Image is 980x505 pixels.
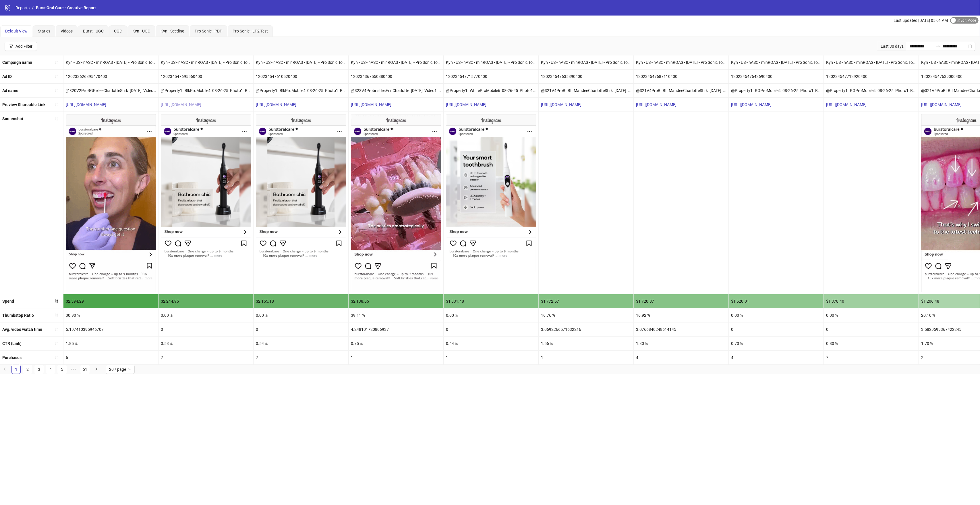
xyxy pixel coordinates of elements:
div: @321V4ProBLBILMandeeCharlotteStirk_[DATE]_Video1_Brand_Testimonial_ProSonicToothBrush_BurstOralCa... [539,84,633,97]
div: 39.11 % [349,308,443,322]
div: 16.92 % [634,308,728,322]
div: 7 [254,351,348,364]
div: Kyn - US - nASC - minROAS - [DATE] - Pro Sonic Toothbrush - PDP [539,55,633,69]
li: 51 [80,365,90,374]
a: 4 [46,365,55,374]
div: 6 [63,351,158,364]
div: Page Size [106,365,135,374]
div: 0.53 % [158,337,253,350]
div: 120234547635390400 [539,70,633,83]
span: Burst Oral Care - Creative Report [36,5,96,10]
a: [URL][DOMAIN_NAME] [351,102,391,107]
span: Default View [5,29,28,33]
li: 3 [34,365,44,374]
div: 120234547642690400 [729,70,824,83]
div: 5.197410395946707 [63,322,158,336]
div: 0.75 % [349,337,443,350]
div: 1.85 % [63,337,158,350]
span: Statics [38,29,50,33]
li: Next 5 Pages [69,365,78,374]
a: [URL][DOMAIN_NAME] [446,102,486,107]
li: / [32,5,34,11]
span: sort-ascending [54,341,58,345]
div: Last 30 days [877,42,906,51]
div: 16.76 % [539,308,633,322]
span: 20 / page [109,365,131,374]
div: 0.00 % [729,308,824,322]
div: 0.00 % [824,308,919,322]
a: [URL][DOMAIN_NAME] [826,102,867,107]
img: Screenshot 120234547695560400 [161,114,251,272]
div: @Property1=BlkProMobile4_08-26-25_Photo1_Brand_Review_ProSonicToothbrush_BurstOralCare_ [254,84,348,97]
span: sort-ascending [54,89,58,93]
div: 120234547712920400 [824,70,919,83]
span: left [3,367,6,371]
span: CGC [114,29,122,33]
b: Ad ID [2,74,12,79]
div: $1,772.67 [539,294,633,308]
li: 5 [57,365,67,374]
img: Screenshot 120234547610520400 [256,114,346,272]
span: Pro Sonic - PDP [195,29,222,33]
div: @321V4ProBLBILMandeeCharlotteStirk_[DATE]_Video1_Brand_Testimonial_ProSonicToothBrush_BurstOralCa... [634,84,728,97]
div: 0.00 % [444,308,538,322]
span: Burst - UGC [83,29,104,33]
div: @Property1=BlkProMobile4_08-26-25_Photo1_Brand_Review_ProSonicToothbrush_BurstOralCare_ [158,84,253,97]
div: 30.90 % [63,308,158,322]
li: 2 [23,365,32,374]
b: Purchases [2,355,22,360]
div: 120234547687110400 [634,70,728,83]
b: Spend [2,299,14,304]
img: Screenshot 120234547715770400 [446,114,536,272]
div: @Property1=WhiteProMobile6_08-26-25_Photo1_Brand_Review_ProSonicToothbrush_BurstOralCare_ [444,84,538,97]
a: [URL][DOMAIN_NAME] [66,102,106,107]
div: 0.70 % [729,337,824,350]
div: Kyn - US - nASC - minROAS - [DATE] - Pro Sonic Toothbrush - LP2 [444,55,538,69]
li: 1 [11,365,21,374]
div: 0.00 % [254,308,348,322]
b: CTR (Link) [2,341,22,346]
li: Next Page [92,365,101,374]
div: 1 [349,351,443,364]
div: 7 [824,351,919,364]
div: 120234547695560400 [158,70,253,83]
span: ••• [69,365,78,374]
div: @323V4ProbristlesErinCharlotte_[DATE]_Video1_Brand_Testimonial_ProSonicToothBrush_BurstOralCare__... [349,84,443,97]
a: 51 [81,365,89,374]
span: sort-ascending [54,74,58,78]
span: Kyn - UGC [132,29,150,33]
span: filter [9,44,13,48]
div: Kyn - US - nASC - minROAS - [DATE] - Pro Sonic Toothbrush - PDP [349,55,443,69]
img: Screenshot 120233626395470400 [66,114,156,291]
button: right [92,365,101,374]
div: 1.30 % [634,337,728,350]
a: 5 [58,365,66,374]
span: swap-right [936,44,940,49]
div: 3.0766840248614145 [634,322,728,336]
b: Preview Shareable Link [2,102,45,107]
span: sort-ascending [54,103,58,107]
div: @Property1=RGProMobile4_08-26-25_Photo1_Brand_Review_ProSonicToothbrush_BurstOralCare_ [824,84,919,97]
a: [URL][DOMAIN_NAME] [256,102,296,107]
a: [URL][DOMAIN_NAME] [636,102,676,107]
div: 4.248101720806937 [349,322,443,336]
div: 120234547610520400 [254,70,348,83]
b: Avg. video watch time [2,327,42,332]
li: 4 [46,365,55,374]
a: [URL][DOMAIN_NAME] [541,102,581,107]
div: 0.54 % [254,337,348,350]
div: 0.80 % [824,337,919,350]
div: 4 [634,351,728,364]
div: Add Filter [16,44,32,49]
div: 0 [729,322,824,336]
div: 0 [254,322,348,336]
div: 0 [158,322,253,336]
div: $2,155.18 [254,294,348,308]
span: sort-ascending [54,60,58,64]
span: sort-ascending [54,117,58,121]
div: 0.44 % [444,337,538,350]
a: 3 [35,365,43,374]
b: Thumbstop Ratio [2,313,34,318]
div: @320V2ProRGKelleeCharlotteStirk_[DATE]_Video1_Brand_Testimonial_ProSonicToothBrush_BurstOralCare_... [63,84,158,97]
div: 1 [539,351,633,364]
